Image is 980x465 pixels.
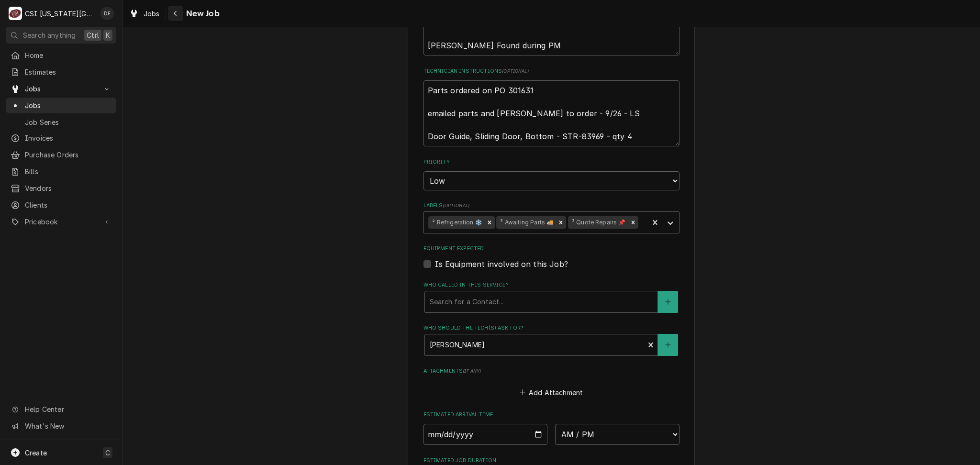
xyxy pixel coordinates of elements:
[484,216,495,229] div: Remove ² Refrigeration ❄️
[25,449,47,457] span: Create
[6,47,116,63] a: Home
[25,84,97,94] span: Jobs
[100,7,114,20] div: DF
[502,68,529,74] span: ( optional )
[6,401,116,417] a: Go to Help Center
[6,114,116,130] a: Job Series
[423,424,548,445] input: Date
[100,7,114,20] div: David Fannin's Avatar
[25,421,111,431] span: What's New
[25,200,111,210] span: Clients
[423,367,679,399] div: Attachments
[9,7,22,20] div: CSI Kansas City's Avatar
[423,281,679,312] div: Who called in this service?
[25,9,95,19] div: CSI [US_STATE][GEOGRAPHIC_DATA]
[25,183,111,193] span: Vendors
[144,9,160,19] span: Jobs
[6,147,116,163] a: Purchase Orders
[423,324,679,332] label: Who should the tech(s) ask for?
[423,245,679,253] label: Equipment Expected
[6,130,116,146] a: Invoices
[23,30,76,40] span: Search anything
[87,30,99,40] span: Ctrl
[6,180,116,196] a: Vendors
[6,197,116,213] a: Clients
[443,203,469,208] span: ( optional )
[25,166,111,177] span: Bills
[556,216,566,229] div: Remove ³ Awaiting Parts 🚚
[435,258,568,270] label: Is Equipment involved on this Job?
[665,342,671,348] svg: Create New Contact
[25,404,111,414] span: Help Center
[423,158,679,190] div: Priority
[665,299,671,305] svg: Create New Contact
[125,6,164,22] a: Jobs
[25,50,111,60] span: Home
[423,367,679,375] label: Attachments
[555,424,679,445] select: Time Select
[25,150,111,160] span: Purchase Orders
[25,67,111,77] span: Estimates
[25,117,111,127] span: Job Series
[463,368,481,374] span: ( if any )
[105,448,110,458] span: C
[518,386,585,399] button: Add Attachment
[423,67,679,75] label: Technician Instructions
[6,98,116,113] a: Jobs
[25,133,111,143] span: Invoices
[6,418,116,434] a: Go to What's New
[9,7,22,20] div: C
[25,100,111,111] span: Jobs
[496,216,556,229] div: ³ Awaiting Parts 🚚
[183,7,220,20] span: New Job
[423,411,679,445] div: Estimated Arrival Time
[6,64,116,80] a: Estimates
[106,30,110,40] span: K
[423,457,679,465] label: Estimated Job Duration
[423,324,679,355] div: Who should the tech(s) ask for?
[25,217,97,227] span: Pricebook
[423,80,679,146] textarea: Parts ordered on PO 301631 emailed parts and [PERSON_NAME] to order - 9/26 - LS Door Guide, Slidi...
[423,158,679,166] label: Priority
[6,27,116,44] button: Search anythingCtrlK
[6,164,116,179] a: Bills
[568,216,628,229] div: ³ Quote Repairs 📌
[6,81,116,97] a: Go to Jobs
[423,202,679,210] label: Labels
[168,6,183,21] button: Navigate back
[423,411,679,419] label: Estimated Arrival Time
[6,214,116,230] a: Go to Pricebook
[423,202,679,233] div: Labels
[628,216,638,229] div: Remove ³ Quote Repairs 📌
[428,216,484,229] div: ² Refrigeration ❄️
[658,334,678,356] button: Create New Contact
[658,291,678,313] button: Create New Contact
[423,67,679,147] div: Technician Instructions
[423,245,679,269] div: Equipment Expected
[423,281,679,289] label: Who called in this service?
